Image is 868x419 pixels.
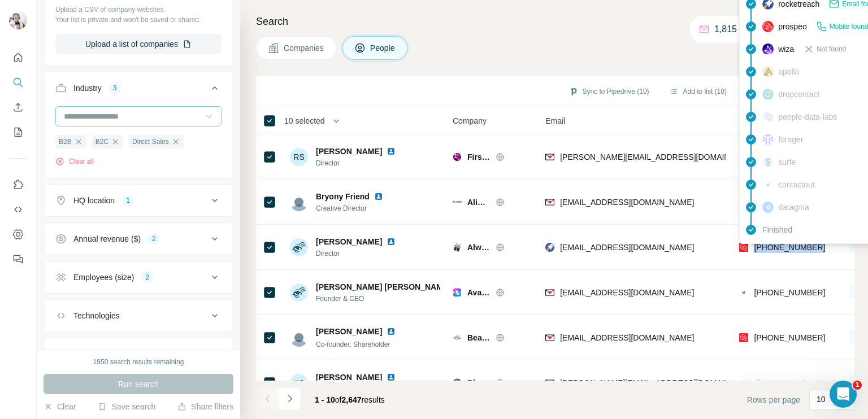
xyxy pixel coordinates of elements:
[374,192,383,201] img: LinkedIn logo
[453,115,487,126] span: Company
[290,193,308,211] img: Avatar
[739,287,748,298] img: provider contactout logo
[778,89,819,100] span: dropcontact
[290,283,308,302] img: Avatar
[467,151,490,163] span: First Directory
[316,236,382,247] span: [PERSON_NAME]
[315,395,335,404] span: 1 - 10
[132,137,169,147] span: Direct Sales
[370,42,396,54] span: People
[316,158,400,168] span: Director
[316,203,388,213] span: Creative Director
[387,147,396,156] img: LinkedIn logo
[778,43,794,55] span: wiza
[335,395,342,404] span: of
[9,97,27,117] button: Enrich CSV
[316,191,370,202] span: Bryony Friend
[9,224,27,245] button: Dashboard
[762,202,774,213] img: provider datagma logo
[778,134,803,145] span: forager
[467,242,490,253] span: Always Personal
[44,401,76,412] button: Clear
[59,137,72,147] span: B2B
[762,156,774,168] img: provider surfe logo
[316,248,400,259] span: Director
[316,341,390,348] span: Co-founder, Shareholder
[545,242,554,253] img: provider rocketreach logo
[290,238,308,256] img: Avatar
[73,310,120,321] div: Technologies
[73,233,141,245] div: Annual revenue ($)
[662,83,735,100] button: Add to list (10)
[453,333,462,342] img: Logo of BearingNet
[754,288,825,297] span: [PHONE_NUMBER]
[545,151,554,163] img: provider findymail logo
[9,122,27,142] button: My lists
[55,156,94,167] button: Clear all
[121,195,134,206] div: 1
[73,82,102,94] div: Industry
[284,115,325,126] span: 10 selected
[545,115,565,126] span: Email
[9,174,27,195] button: Use Surfe on LinkedIn
[561,83,657,100] button: Sync to Pipedrive (10)
[545,287,554,298] img: provider findymail logo
[467,332,490,343] span: BearingNet
[560,198,694,207] span: [EMAIL_ADDRESS][DOMAIN_NAME]
[817,44,846,54] span: Not found
[9,249,27,269] button: Feedback
[453,201,462,203] img: Logo of Aligne
[762,66,774,77] img: provider apollo logo
[762,112,774,122] img: provider people-data-labs logo
[256,14,854,29] h4: Search
[778,156,796,168] span: surfe
[754,333,825,342] span: [PHONE_NUMBER]
[98,401,155,412] button: Save search
[762,21,774,32] img: provider prospeo logo
[44,225,233,252] button: Annual revenue ($)2
[290,329,308,347] img: Avatar
[762,43,774,55] img: provider wiza logo
[316,326,382,337] span: [PERSON_NAME]
[560,288,694,297] span: [EMAIL_ADDRESS][DOMAIN_NAME]
[560,152,759,162] span: [PERSON_NAME][EMAIL_ADDRESS][DOMAIN_NAME]
[387,237,396,246] img: LinkedIn logo
[93,357,184,367] div: 1950 search results remaining
[545,332,554,343] img: provider findymail logo
[467,287,490,298] span: Avasam
[747,394,800,405] span: Rows per page
[44,341,233,368] button: Keywords
[44,264,233,291] button: Employees (size)2
[830,381,857,408] iframe: Intercom live chat
[545,377,554,389] img: provider findymail logo
[177,401,233,412] button: Share filters
[44,75,233,106] button: Industry3
[762,224,792,235] span: Finished
[387,327,396,336] img: LinkedIn logo
[55,15,222,25] p: Your list is private and won't be saved or shared.
[560,333,694,342] span: [EMAIL_ADDRESS][DOMAIN_NAME]
[778,202,809,213] span: datagma
[284,42,325,54] span: Companies
[315,395,385,404] span: results
[279,387,301,410] button: Navigate to next page
[453,152,462,162] img: Logo of First Directory
[453,243,462,252] img: Logo of Always Personal
[714,23,737,36] p: 1,815
[316,281,451,293] span: [PERSON_NAME] [PERSON_NAME]
[55,5,222,15] p: Upload a CSV of company websites.
[96,137,108,147] span: B2C
[560,378,759,387] span: [PERSON_NAME][EMAIL_ADDRESS][DOMAIN_NAME]
[9,72,27,93] button: Search
[147,234,160,244] div: 2
[739,242,748,253] img: provider prospeo logo
[55,34,222,54] button: Upload a list of companies
[778,111,837,123] span: people-data-labs
[739,332,748,343] img: provider prospeo logo
[778,66,799,77] span: apollo
[141,272,154,282] div: 2
[754,243,825,252] span: [PHONE_NUMBER]
[316,372,382,383] span: [PERSON_NAME]
[853,381,862,390] span: 1
[290,374,308,392] div: KG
